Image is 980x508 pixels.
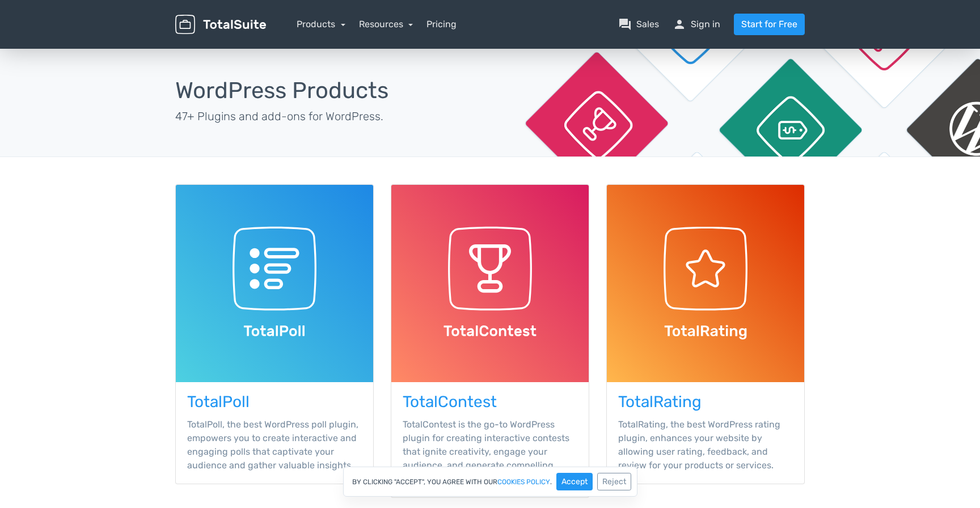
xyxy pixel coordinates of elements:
a: TotalPoll TotalPoll, the best WordPress poll plugin, empowers you to create interactive and engag... [175,184,374,484]
p: TotalContest is the go-to WordPress plugin for creating interactive contests that ignite creativi... [403,418,577,486]
h3: TotalPoll WordPress Plugin [187,393,362,411]
h3: TotalContest WordPress Plugin [403,393,577,411]
a: personSign in [673,18,720,31]
a: Products [297,19,345,29]
button: Accept [556,473,593,490]
img: TotalRating WordPress Plugin [607,185,804,382]
h3: TotalRating WordPress Plugin [618,393,793,411]
a: TotalRating TotalRating, the best WordPress rating plugin, enhances your website by allowing user... [606,184,805,484]
a: question_answerSales [618,18,659,31]
p: TotalPoll, the best WordPress poll plugin, empowers you to create interactive and engaging polls ... [187,418,362,472]
button: Reject [597,473,631,490]
a: Resources [359,19,413,29]
a: Pricing [426,18,457,31]
img: TotalSuite for WordPress [175,15,266,35]
a: cookies policy [497,479,550,485]
a: TotalContest TotalContest is the go-to WordPress plugin for creating interactive contests that ig... [391,184,589,498]
span: TotalRating, the best WordPress rating plugin, enhances your website by allowing user rating, fee... [618,419,780,471]
h1: WordPress Products [175,78,481,103]
img: TotalContest WordPress Plugin [391,185,589,382]
img: TotalPoll WordPress Plugin [176,185,373,382]
p: 47+ Plugins and add-ons for WordPress. [175,108,481,125]
a: Start for Free [734,14,805,35]
span: person [673,18,686,31]
div: By clicking "Accept", you agree with our . [343,467,637,497]
span: question_answer [618,18,632,31]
